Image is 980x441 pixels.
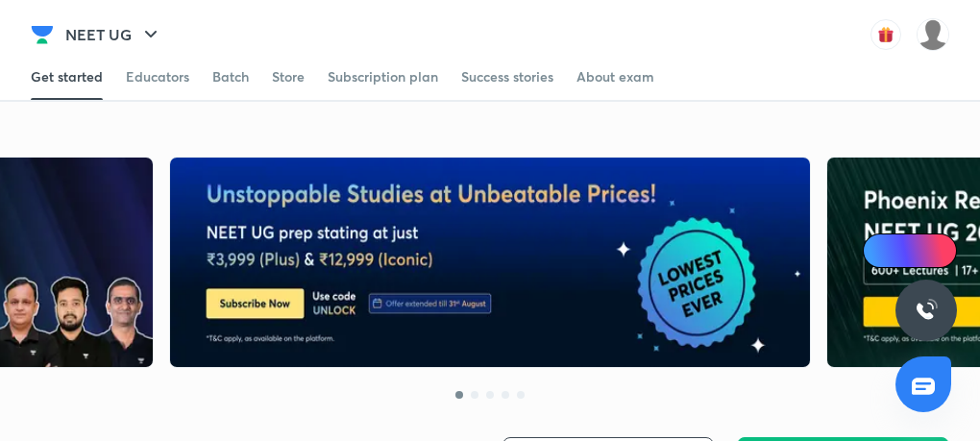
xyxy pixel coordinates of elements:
[272,67,305,86] div: Store
[212,54,249,100] a: Batch
[915,299,938,322] img: ttu
[461,67,553,86] div: Success stories
[576,54,654,100] a: About exam
[874,243,890,258] img: Icon
[126,54,189,100] a: Educators
[870,19,901,50] img: avatar
[212,67,249,86] div: Batch
[272,54,305,100] a: Store
[576,67,654,86] div: About exam
[126,67,189,86] div: Educators
[328,67,438,86] div: Subscription plan
[31,54,103,100] a: Get started
[863,233,957,268] a: Ai Doubts
[328,54,438,100] a: Subscription plan
[461,54,553,100] a: Success stories
[894,243,945,258] span: Ai Doubts
[31,23,54,46] img: Company Logo
[31,67,103,86] div: Get started
[917,18,949,51] img: VAISHNAVI DWIVEDI
[54,15,174,54] button: NEET UG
